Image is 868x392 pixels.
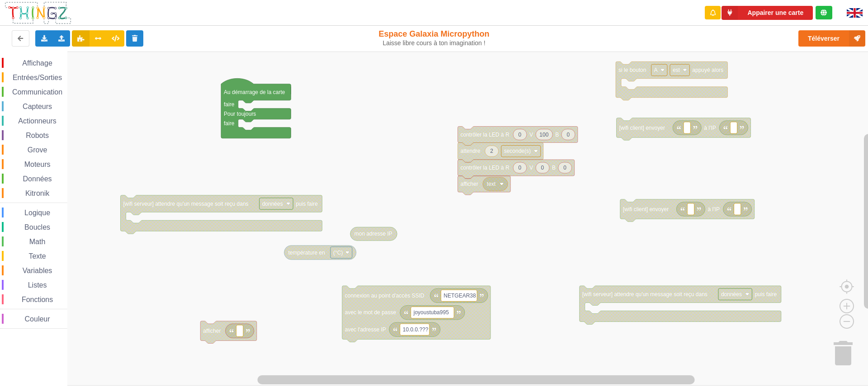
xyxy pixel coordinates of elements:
[224,120,235,127] text: faire
[552,165,556,171] text: B
[21,103,53,110] span: Capteurs
[11,74,63,81] span: Entrées/Sorties
[487,181,496,187] text: text
[798,30,865,47] button: Téléverser
[28,238,47,246] span: Math
[519,131,522,137] text: 0
[461,165,509,171] text: contrôler la LED à R
[123,200,249,207] text: [wifi serveur] attendre qu'un message soit reçu dans
[17,117,58,125] span: Actionneurs
[354,231,392,237] text: mon adresse IP
[23,223,52,231] span: Boucles
[20,296,54,303] span: Fonctions
[288,249,325,255] text: température en
[529,165,533,171] text: V
[461,148,481,154] text: attendre
[345,326,386,333] text: avec l'adresse IP
[403,326,429,333] text: 10.0.0.???
[755,291,777,298] text: puis faire
[296,200,318,207] text: puis faire
[541,165,544,171] text: 0
[721,291,742,298] text: données
[345,293,425,299] text: connexion au point d'accès SSID
[262,200,283,207] text: données
[673,67,680,73] text: est
[582,291,708,298] text: [wifi serveur] attendre qu'un message soit reçu dans
[23,209,52,217] span: Logique
[203,328,221,334] text: afficher
[4,1,72,25] img: thingz_logo.png
[443,293,476,299] text: NETGEAR38
[24,132,50,139] span: Robots
[27,252,47,260] span: Texte
[359,39,510,47] div: Laisse libre cours à ton imagination !
[847,8,863,18] img: gb.png
[692,67,723,73] text: appuyé alors
[519,165,522,171] text: 0
[816,6,832,19] div: Tu es connecté au serveur de création de Thingz
[21,267,54,274] span: Variables
[359,29,510,47] div: Espace Galaxia Micropython
[654,67,657,73] text: A
[555,131,559,137] text: B
[224,101,235,108] text: faire
[224,89,285,95] text: Au démarrage de la carte
[21,59,53,67] span: Affichage
[461,181,478,187] text: afficher
[563,165,566,171] text: 0
[11,88,64,96] span: Communication
[704,124,716,131] text: à l'IP
[333,249,343,255] text: (°C)
[26,146,49,154] span: Grove
[529,131,533,137] text: V
[345,309,396,316] text: avec le mot de passe
[461,131,509,137] text: contrôler la LED à R
[623,206,669,212] text: [wifi client] envoyer
[24,315,52,323] span: Couleur
[23,161,52,168] span: Moteurs
[566,131,570,137] text: 0
[22,175,53,183] span: Données
[708,206,720,212] text: à l'IP
[619,124,665,131] text: [wifi client] envoyer
[618,67,646,73] text: si le bouton
[413,309,449,316] text: joyoustuba995
[504,148,531,154] text: seconde(s)
[24,189,51,197] span: Kitronik
[27,281,48,289] span: Listes
[224,111,256,117] text: Pour toujours
[539,131,548,137] text: 100
[722,6,813,20] button: Appairer une carte
[490,148,493,154] text: 2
